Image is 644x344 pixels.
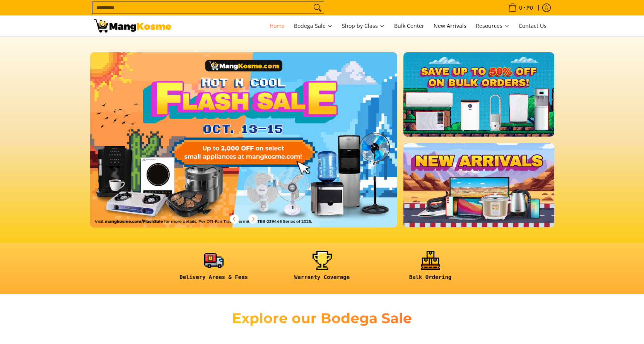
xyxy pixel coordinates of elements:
[434,22,466,29] span: New Arrivals
[294,21,333,31] span: Bodega Sale
[226,211,243,228] button: Previous
[472,15,513,36] a: Resources
[90,52,422,240] a: More
[525,5,534,10] span: ₱0
[394,22,424,29] span: Bulk Center
[380,251,481,287] a: <h6><strong>Bulk Ordering</strong></h6>
[210,310,434,327] h2: Explore our Bodega Sale
[476,21,509,31] span: Resources
[518,5,523,10] span: 0
[94,19,171,33] img: Mang Kosme: Your Home Appliances Warehouse Sale Partner!
[390,15,428,36] a: Bulk Center
[290,15,337,36] a: Bodega Sale
[519,22,547,29] span: Contact Us
[266,15,289,36] a: Home
[430,15,470,36] a: New Arrivals
[244,211,261,228] button: Next
[311,2,324,14] button: Search
[272,251,372,287] a: <h6><strong>Warranty Coverage</strong></h6>
[179,15,550,36] nav: Main Menu
[270,22,285,29] span: Home
[164,251,264,287] a: <h6><strong>Delivery Areas & Fees</strong></h6>
[506,3,535,12] span: •
[342,21,385,31] span: Shop by Class
[338,15,389,36] a: Shop by Class
[515,15,550,36] a: Contact Us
